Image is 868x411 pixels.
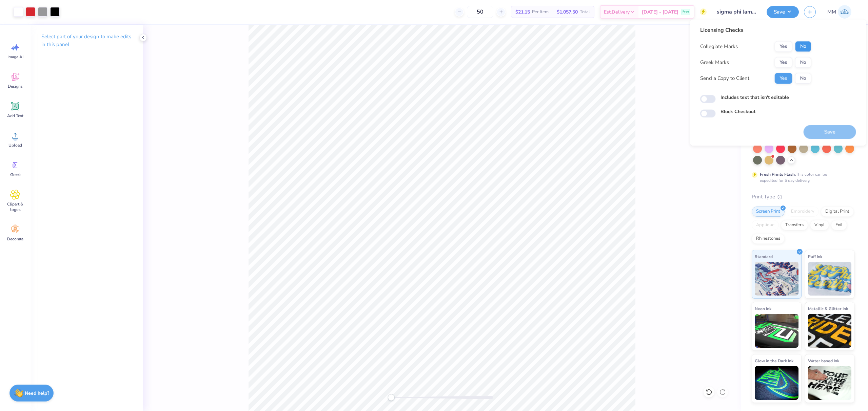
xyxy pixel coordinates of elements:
[838,5,851,19] img: Mariah Myssa Salurio
[795,57,811,68] button: No
[41,33,132,48] p: Select part of your design to make edits in this panel
[7,113,23,118] span: Add Text
[7,236,23,242] span: Decorate
[721,94,789,101] label: Includes text that isn't editable
[775,73,792,84] button: Yes
[604,8,630,16] span: Est. Delivery
[760,172,796,177] strong: Fresh Prints Flash:
[8,143,22,148] span: Upload
[10,172,21,177] span: Greek
[8,84,23,89] span: Designs
[755,366,798,400] img: Glow in the Dark Ink
[700,59,729,66] div: Greek Marks
[752,234,785,244] div: Rhinestones
[388,394,395,401] div: Accessibility label
[808,253,822,260] span: Puff Ink
[755,314,798,348] img: Neon Ink
[700,26,811,34] div: Licensing Checks
[755,357,793,364] span: Glow in the Dark Ink
[775,57,792,68] button: Yes
[700,74,749,82] div: Send a Copy to Client
[721,108,755,115] label: Block Checkout
[752,193,854,201] div: Print Type
[712,5,762,19] input: Untitled Design
[781,220,808,230] div: Transfers
[580,8,590,16] span: Total
[824,5,854,19] a: MM
[557,8,578,16] span: $1,057.50
[25,390,49,396] strong: Need help?
[755,305,771,312] span: Neon Ink
[700,43,738,50] div: Collegiate Marks
[775,41,792,52] button: Yes
[755,262,798,296] img: Standard
[515,8,530,16] span: $21.15
[7,54,23,60] span: Image AI
[821,207,854,217] div: Digital Print
[467,6,493,18] input: – –
[760,171,843,183] div: This color can be expedited for 5 day delivery.
[752,207,785,217] div: Screen Print
[808,305,848,312] span: Metallic & Glitter Ink
[755,253,773,260] span: Standard
[795,73,811,84] button: No
[642,8,678,16] span: [DATE] - [DATE]
[827,8,836,16] span: MM
[808,366,852,400] img: Water based Ink
[532,8,549,16] span: Per Item
[810,220,829,230] div: Vinyl
[767,6,799,18] button: Save
[831,220,847,230] div: Foil
[4,201,26,212] span: Clipart & logos
[752,220,779,230] div: Applique
[683,9,689,14] span: Free
[795,41,811,52] button: No
[787,207,819,217] div: Embroidery
[808,357,839,364] span: Water based Ink
[808,314,852,348] img: Metallic & Glitter Ink
[808,262,852,296] img: Puff Ink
